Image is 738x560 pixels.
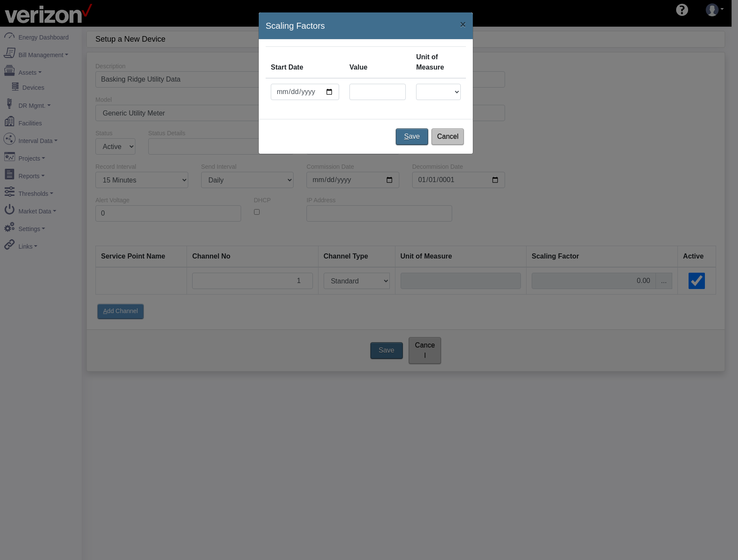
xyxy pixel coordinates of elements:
[266,47,344,79] th: Start Date
[432,128,464,145] button: Cancel
[396,128,428,145] button: Save
[344,47,411,79] th: Value
[411,47,466,79] th: Unit of Measure
[460,18,466,30] span: ×
[453,12,473,37] button: Close
[404,133,409,140] u: S
[266,19,325,32] h5: Scaling Factors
